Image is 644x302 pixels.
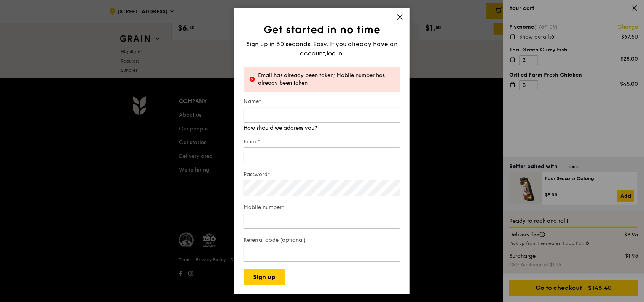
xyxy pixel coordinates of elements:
[244,98,400,105] label: Name*
[258,72,394,87] div: Email has already been taken; Mobile number has already been taken
[244,124,400,132] div: How should we address you?
[244,204,400,211] label: Mobile number*
[327,49,343,58] span: log in
[343,50,344,57] span: .
[244,269,285,285] button: Sign up
[244,171,400,178] label: Password*
[244,138,400,146] label: Email*
[246,40,398,57] span: Sign up in 30 seconds. Easy. If you already have an account,
[244,236,400,244] label: Referral code (optional)
[244,23,400,37] h1: Get started in no time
